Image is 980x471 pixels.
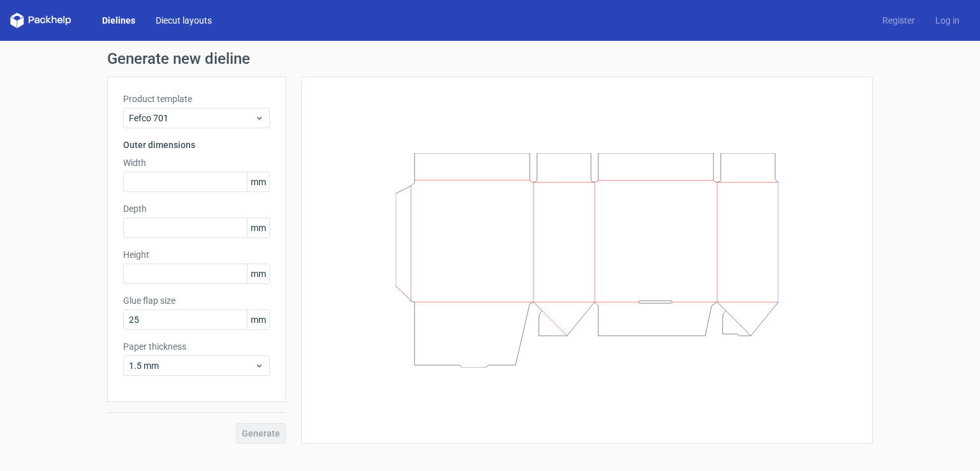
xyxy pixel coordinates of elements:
span: mm [247,218,269,237]
a: Log in [925,14,970,27]
label: Height [123,248,270,261]
span: mm [247,310,269,329]
a: Register [872,14,925,27]
label: Width [123,156,270,169]
span: 1.5 mm [129,359,255,372]
a: Dielines [92,14,145,27]
span: mm [247,172,269,191]
label: Glue flap size [123,294,270,307]
h3: Outer dimensions [123,138,270,151]
a: Diecut layouts [145,14,222,27]
label: Depth [123,202,270,215]
span: Fefco 701 [129,112,255,124]
h1: Generate new dieline [107,51,873,66]
span: mm [247,264,269,283]
label: Paper thickness [123,340,270,353]
label: Product template [123,93,270,105]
